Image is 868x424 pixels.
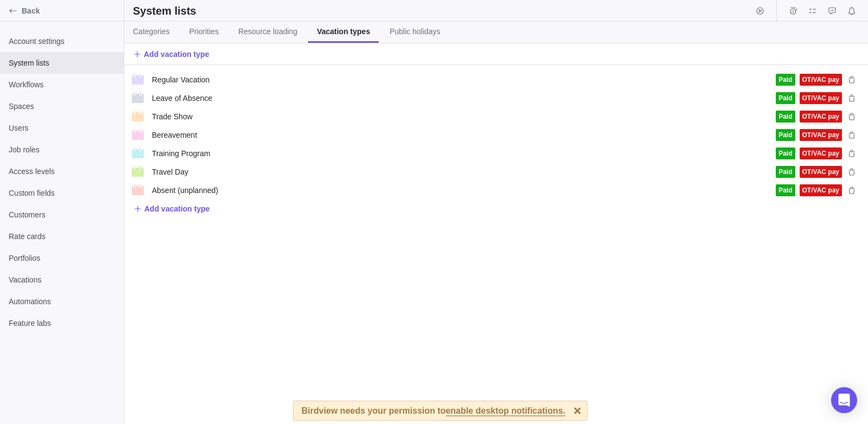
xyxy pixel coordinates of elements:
[786,8,801,17] a: Time logs
[800,74,842,86] div: Qualifies for overtime or holiday pay
[229,22,306,43] a: Resource loading
[844,3,859,18] span: Notifications
[800,166,842,178] div: Qualifies for overtime or holiday pay
[390,26,440,37] span: Public holidays
[238,26,297,37] span: Resource loading
[317,26,370,37] span: Vacation types
[9,101,115,112] span: Spaces
[844,8,859,17] a: Notifications
[800,111,842,123] div: Qualifies for overtime or holiday pay
[825,3,840,18] span: Approval requests
[152,148,210,159] span: Training Program
[805,8,820,17] a: My assignments
[825,8,840,17] a: Approval requests
[133,3,196,18] h2: System lists
[805,3,820,18] span: My assignments
[844,164,859,179] span: Delete
[133,47,209,62] span: Add vacation type
[9,274,115,285] span: Vacations
[800,129,842,141] div: Qualifies for overtime or holiday pay
[786,3,801,18] span: Time logs
[776,92,795,104] div: Paid
[381,22,449,43] a: Public holidays
[844,127,859,143] span: Delete
[9,318,115,329] span: Feature labs
[9,231,115,242] span: Rate cards
[152,93,212,104] span: Leave of Absence
[308,22,379,43] a: Vacation types
[152,111,193,122] span: Trade Show
[776,129,795,141] div: Paid
[844,72,859,87] span: Delete
[446,407,565,416] span: enable desktop notifications.
[9,79,115,90] span: Workflows
[800,92,842,104] div: Qualifies for overtime or holiday pay
[9,144,115,155] span: Job roles
[9,188,115,198] span: Custom fields
[844,183,859,198] span: Delete
[831,387,857,413] div: Open Intercom Messenger
[9,123,115,133] span: Users
[776,147,795,159] div: Paid
[22,5,119,16] span: Back
[9,253,115,264] span: Portfolios
[9,166,115,177] span: Access levels
[776,74,795,86] div: Paid
[800,147,842,159] div: Qualifies for overtime or holiday pay
[800,184,842,196] div: Qualifies for overtime or holiday pay
[144,203,210,214] span: Add vacation type
[152,185,218,196] span: Absent (unplanned)
[9,57,115,68] span: System lists
[152,166,188,177] span: Travel Day
[752,3,768,18] span: Start timer
[144,49,209,60] span: Add vacation type
[133,201,210,216] span: Add vacation type
[302,401,565,420] div: Birdview needs your permission to
[152,74,209,85] span: Regular Vacation
[152,130,197,140] span: Bereavement
[776,184,795,196] div: Paid
[844,146,859,161] span: Delete
[776,166,795,178] div: Paid
[844,91,859,106] span: Delete
[124,22,178,43] a: Categories
[776,111,795,123] div: Paid
[181,22,227,43] a: Priorities
[9,296,115,307] span: Automations
[9,36,115,47] span: Account settings
[9,209,115,220] span: Customers
[189,26,219,37] span: Priorities
[133,26,170,37] span: Categories
[844,109,859,124] span: Delete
